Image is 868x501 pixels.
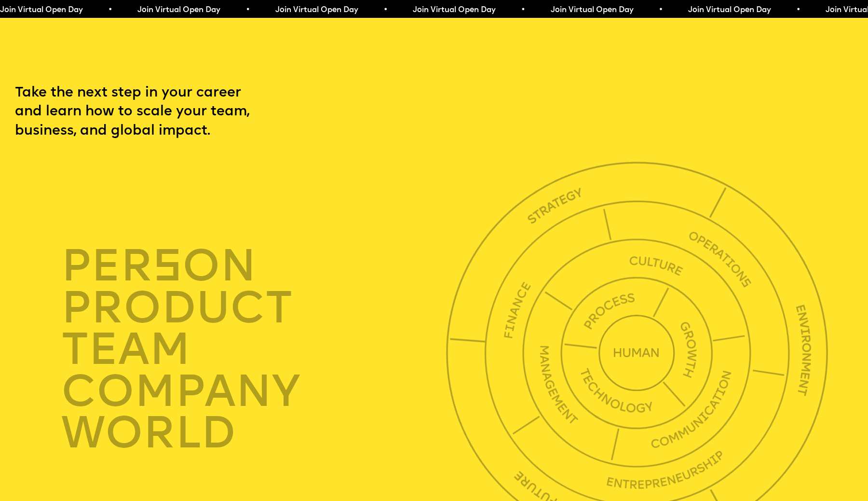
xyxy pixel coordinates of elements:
[61,371,452,412] div: company
[61,246,452,287] div: per on
[15,83,284,141] p: Take the next step in your career and learn how to scale your team, business, and global impact.
[108,6,112,14] span: •
[796,6,800,14] span: •
[61,287,452,329] div: product
[245,6,250,14] span: •
[61,413,452,454] div: world
[383,6,388,14] span: •
[521,6,525,14] span: •
[659,6,663,14] span: •
[61,329,452,371] div: TEAM
[153,247,182,292] span: s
